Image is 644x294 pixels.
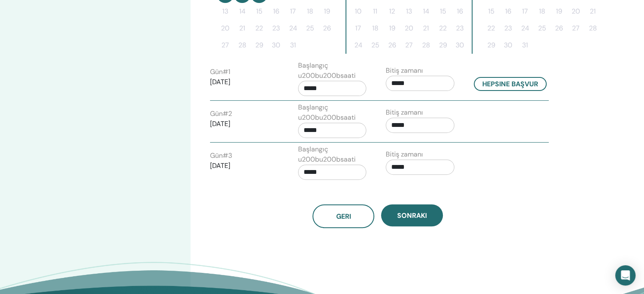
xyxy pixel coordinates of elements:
[483,37,500,54] button: 29
[386,66,423,76] label: Bitiş zamanı
[483,3,500,20] button: 15
[367,3,384,20] button: 11
[417,37,434,54] button: 28
[384,20,401,37] button: 19
[483,20,500,37] button: 22
[210,67,230,77] label: Gün # 1
[434,3,451,20] button: 15
[451,20,468,37] button: 23
[417,20,434,37] button: 21
[350,37,367,54] button: 24
[451,3,468,20] button: 16
[217,20,234,37] button: 20
[500,37,517,54] button: 30
[268,20,285,37] button: 23
[298,60,367,81] label: Başlangıç u200bu200bsaati
[401,37,417,54] button: 27
[474,77,547,91] button: Hepsine başvur
[386,107,423,118] label: Bitiş zamanı
[336,212,351,221] span: Geri
[301,3,318,20] button: 18
[285,20,301,37] button: 24
[350,20,367,37] button: 17
[298,102,367,123] label: Başlangıç u200bu200bsaati
[318,3,335,20] button: 19
[210,161,279,171] p: [DATE]
[434,20,451,37] button: 22
[210,119,279,129] p: [DATE]
[217,37,234,54] button: 27
[584,20,601,37] button: 28
[567,3,584,20] button: 20
[584,3,601,20] button: 21
[384,3,401,20] button: 12
[517,3,533,20] button: 17
[381,204,443,226] button: Sonraki
[401,20,417,37] button: 20
[451,37,468,54] button: 30
[268,37,285,54] button: 30
[615,265,636,286] div: Open Intercom Messenger
[517,20,533,37] button: 24
[298,144,367,165] label: Başlangıç u200bu200bsaati
[500,3,517,20] button: 16
[312,204,374,228] button: Geri
[401,3,417,20] button: 13
[533,3,550,20] button: 18
[386,149,423,159] label: Bitiş zamanı
[397,211,427,220] span: Sonraki
[384,37,401,54] button: 26
[210,77,279,87] p: [DATE]
[434,37,451,54] button: 29
[234,3,251,20] button: 14
[285,3,301,20] button: 17
[251,20,268,37] button: 22
[210,109,232,119] label: Gün # 2
[285,37,301,54] button: 31
[251,37,268,54] button: 29
[234,37,251,54] button: 28
[417,3,434,20] button: 14
[550,20,567,37] button: 26
[550,3,567,20] button: 19
[517,37,533,54] button: 31
[318,20,335,37] button: 26
[567,20,584,37] button: 27
[251,3,268,20] button: 15
[350,3,367,20] button: 10
[367,37,384,54] button: 25
[268,3,285,20] button: 16
[533,20,550,37] button: 25
[210,151,232,161] label: Gün # 3
[217,3,234,20] button: 13
[367,20,384,37] button: 18
[500,20,517,37] button: 23
[301,20,318,37] button: 25
[234,20,251,37] button: 21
